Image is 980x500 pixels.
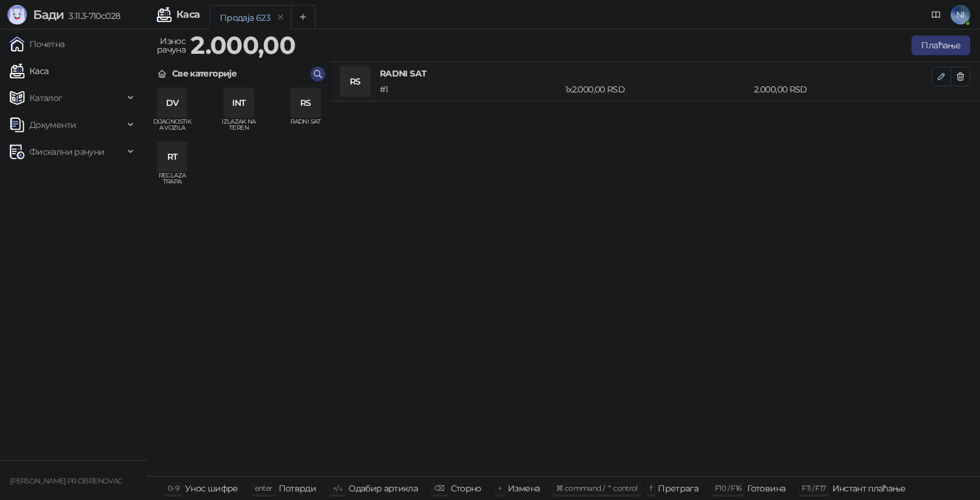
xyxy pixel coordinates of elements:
strong: 2.000,00 [190,30,295,60]
span: Каталог [29,86,62,110]
span: Документи [29,113,76,137]
span: NI [951,5,970,24]
div: RS [341,67,370,96]
span: enter [255,483,273,493]
div: Одабир артикла [349,480,418,496]
div: 1 x 2.000,00 RSD [563,83,752,96]
div: Све категорије [172,67,236,80]
div: Измена [508,480,540,496]
span: 3.11.3-710c028 [64,10,120,21]
div: Претрага [658,480,698,496]
div: DV [157,88,187,118]
span: f [650,483,652,493]
div: Продаја 623 [220,11,270,24]
a: Почетна [10,32,65,56]
div: # 1 [377,83,563,96]
button: Плаћање [911,35,970,55]
button: remove [273,12,288,23]
div: Износ рачуна [154,33,188,58]
span: F10 / F16 [715,483,741,493]
img: Logo [7,5,27,24]
div: RT [157,142,187,171]
span: Бади [33,7,64,22]
a: Документација [926,5,946,24]
span: ↑/↓ [333,483,342,493]
span: F11 / F17 [802,483,826,493]
button: Add tab [291,5,315,29]
div: 2.000,00 RSD [752,83,934,96]
span: 0-9 [168,483,179,493]
span: REGLAZA TRAPA [153,173,192,191]
div: RS [291,88,320,118]
div: Потврди [279,480,317,496]
div: Сторно [451,480,481,496]
span: ⌫ [434,483,444,493]
span: DIJAGNOSTIKA VOZILA [153,119,192,137]
small: [PERSON_NAME] PR OBRENOVAC [10,477,122,485]
h4: RADNI SAT [380,67,932,80]
span: ⌘ command / ⌃ control [556,483,638,493]
span: RADNI SAT [286,119,325,137]
div: Инстант плаћање [832,480,905,496]
div: Готовина [747,480,785,496]
div: Унос шифре [185,480,238,496]
span: IZLAZAK NA TEREN [219,119,258,137]
div: Каса [176,10,200,20]
span: Фискални рачуни [29,140,104,164]
div: INT [224,88,254,118]
span: + [498,483,502,493]
div: grid [148,86,330,476]
a: Каса [10,59,48,83]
